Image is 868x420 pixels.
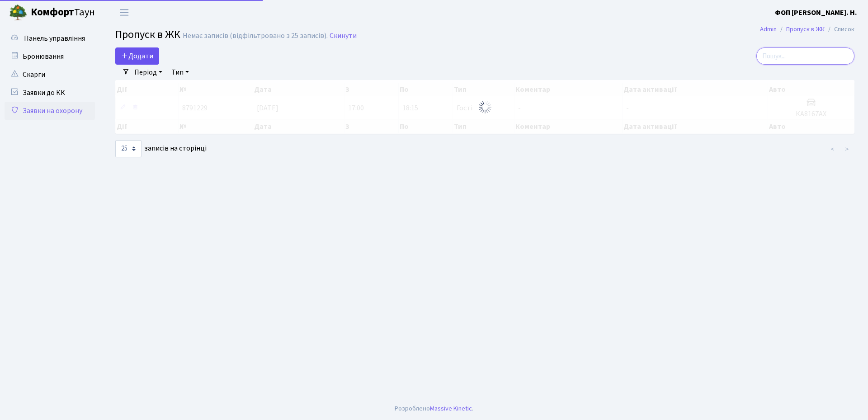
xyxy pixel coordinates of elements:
label: записів на сторінці [115,140,207,157]
a: Панель управління [5,29,95,47]
div: Немає записів (відфільтровано з 25 записів). [183,32,328,40]
span: Пропуск в ЖК [115,27,180,42]
span: Панель управління [24,33,85,43]
a: Бронювання [5,47,95,66]
a: Пропуск в ЖК [786,24,825,34]
a: Заявки на охорону [5,102,95,120]
a: Заявки до КК [5,84,95,102]
nav: breadcrumb [746,20,868,39]
a: Тип [168,65,193,80]
b: ФОП [PERSON_NAME]. Н. [775,8,857,18]
img: Обробка... [478,100,492,114]
button: Переключити навігацію [113,5,136,20]
a: ФОП [PERSON_NAME]. Н. [775,7,857,18]
a: Період [131,65,166,80]
li: Список [825,24,854,34]
select: записів на сторінці [115,140,142,157]
a: Скарги [5,66,95,84]
img: logo.png [9,4,27,22]
div: Розроблено . [395,404,473,414]
b: Комфорт [31,5,74,19]
a: Скинути [330,32,357,40]
input: Пошук... [756,47,854,65]
a: Додати [115,47,159,65]
a: Admin [760,24,777,34]
span: Таун [31,5,95,20]
span: Додати [121,51,153,61]
a: Massive Kinetic [430,404,472,413]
